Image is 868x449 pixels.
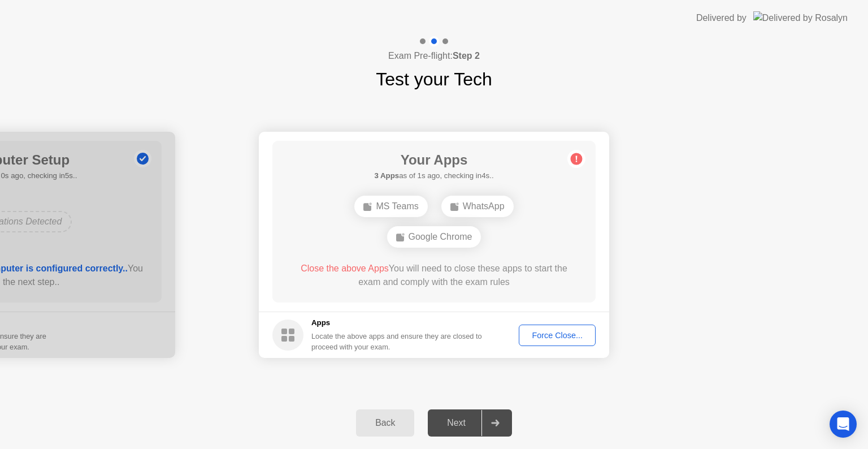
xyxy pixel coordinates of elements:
div: Delivered by [696,11,747,25]
div: Open Intercom Messenger [830,411,857,438]
h4: Exam Pre-flight: [388,49,480,63]
h5: as of 1s ago, checking in4s.. [374,170,493,182]
h1: Your Apps [374,150,493,170]
div: Force Close... [523,331,592,340]
div: MS Teams [354,196,427,217]
div: Next [431,418,481,428]
h5: Apps [311,317,483,329]
h1: Test your Tech [376,66,492,93]
b: 3 Apps [374,171,399,180]
b: Step 2 [453,51,480,61]
div: You will need to close these apps to start the exam and comply with the exam rules [289,262,580,289]
div: Locate the above apps and ensure they are closed to proceed with your exam. [311,331,483,352]
button: Force Close... [519,325,596,346]
button: Back [356,409,414,437]
button: Next [428,409,512,437]
div: Back [359,418,411,428]
img: Delivered by Rosalyn [753,11,848,24]
div: Google Chrome [387,226,481,248]
div: WhatsApp [441,196,514,217]
span: Close the above Apps [301,264,389,273]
